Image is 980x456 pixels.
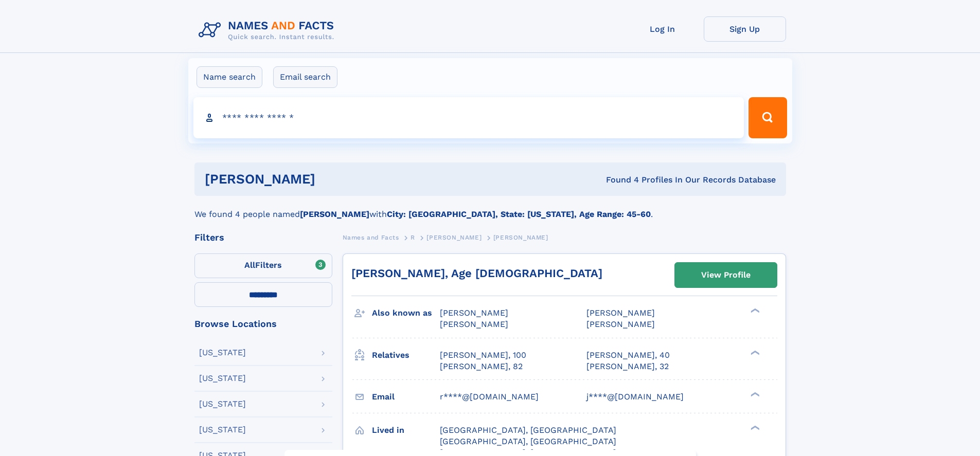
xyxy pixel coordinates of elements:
[205,173,461,186] h1: [PERSON_NAME]
[749,97,787,138] button: Search Button
[440,436,616,446] span: [GEOGRAPHIC_DATA], [GEOGRAPHIC_DATA]
[199,349,246,357] div: [US_STATE]
[426,231,482,244] a: [PERSON_NAME]
[621,16,704,42] a: Log In
[748,424,760,431] div: ❯
[586,361,669,372] a: [PERSON_NAME], 32
[372,422,440,439] h3: Lived in
[426,234,482,241] span: [PERSON_NAME]
[197,66,262,88] label: Name search
[440,319,508,329] span: [PERSON_NAME]
[387,209,651,219] b: City: [GEOGRAPHIC_DATA], State: [US_STATE], Age Range: 45-60
[244,260,255,270] span: All
[460,174,776,186] div: Found 4 Profiles In Our Records Database
[199,426,246,434] div: [US_STATE]
[411,231,415,244] a: R
[372,304,440,322] h3: Also known as
[586,308,655,318] span: [PERSON_NAME]
[440,350,526,361] a: [PERSON_NAME], 100
[440,308,508,318] span: [PERSON_NAME]
[194,196,786,221] div: We found 4 people named with .
[194,16,343,44] img: Logo Names and Facts
[193,97,744,138] input: search input
[748,307,760,314] div: ❯
[704,16,786,42] a: Sign Up
[586,350,670,361] a: [PERSON_NAME], 40
[440,361,523,372] a: [PERSON_NAME], 82
[372,388,440,406] h3: Email
[199,400,246,408] div: [US_STATE]
[194,233,332,242] div: Filters
[343,231,399,244] a: Names and Facts
[300,209,369,219] b: [PERSON_NAME]
[273,66,337,88] label: Email search
[701,263,751,287] div: View Profile
[194,319,332,329] div: Browse Locations
[199,374,246,382] div: [US_STATE]
[586,319,655,329] span: [PERSON_NAME]
[748,349,760,356] div: ❯
[493,234,548,241] span: [PERSON_NAME]
[351,267,602,280] a: [PERSON_NAME], Age [DEMOGRAPHIC_DATA]
[194,253,332,278] label: Filters
[440,425,616,435] span: [GEOGRAPHIC_DATA], [GEOGRAPHIC_DATA]
[411,234,415,241] span: R
[675,263,777,287] a: View Profile
[748,391,760,397] div: ❯
[372,346,440,364] h3: Relatives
